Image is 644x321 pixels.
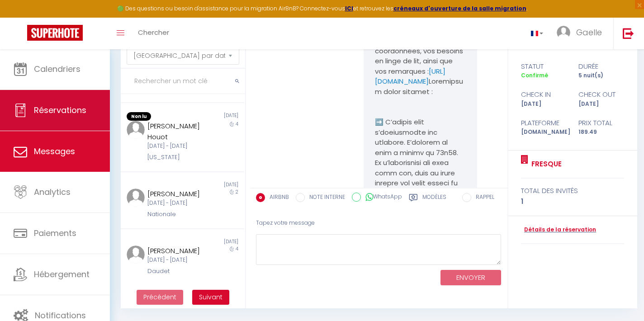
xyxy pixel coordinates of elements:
a: créneaux d'ouverture de la salle migration [393,5,526,12]
div: Tapez votre message [256,212,502,234]
a: Détails de la réservation [521,226,596,234]
div: 5 nuit(s) [573,71,630,80]
img: ... [127,245,145,264]
img: ... [127,189,145,207]
button: ENVOYER [440,270,501,286]
span: Analytics [34,186,71,198]
div: [DATE] [182,181,244,189]
img: ... [127,121,145,139]
span: Chercher [138,28,169,37]
div: [DATE] [182,112,244,121]
span: Paiements [34,227,76,239]
div: durée [573,61,630,72]
div: [PERSON_NAME] [147,189,208,199]
div: Daudet [147,267,208,276]
span: Calendriers [34,63,80,75]
span: Réservations [34,104,86,116]
span: Précédent [143,293,176,302]
div: [DATE] [515,100,573,109]
div: [PERSON_NAME] Houot [147,121,208,142]
div: [DATE] - [DATE] [147,256,208,264]
label: NOTE INTERNE [305,193,345,203]
span: 2 [236,189,238,195]
div: 1 [521,196,624,207]
label: Modèles [422,193,446,204]
div: [DATE] [182,238,244,245]
div: check in [515,89,573,100]
span: Notifications [35,310,86,321]
a: [URL][DOMAIN_NAME] [375,66,445,86]
div: Nationale [147,210,208,219]
a: Fresque [528,159,562,170]
label: RAPPEL [471,193,494,203]
span: 4 [236,245,238,252]
span: Gaelle [576,27,602,38]
a: ICI [345,5,353,12]
div: 189.49 [573,128,630,137]
div: [PERSON_NAME] [147,245,208,256]
label: WhatsApp [361,193,402,203]
span: Non lu [127,112,151,121]
span: Confirmé [521,71,548,79]
div: Plateforme [515,118,573,128]
div: Prix total [573,118,630,128]
img: logout [623,28,634,39]
button: Previous [137,290,183,305]
div: statut [515,61,573,72]
div: [DATE] - [DATE] [147,199,208,208]
span: Hébergement [34,269,90,280]
input: Rechercher un mot clé [121,69,245,94]
div: [DATE] [573,100,630,109]
a: Chercher [131,18,176,49]
div: [DATE] - [DATE] [147,142,208,151]
label: AIRBNB [265,193,289,203]
a: ... Gaelle [550,18,613,49]
div: [US_STATE] [147,153,208,162]
button: Ouvrir le widget de chat LiveChat [7,4,34,31]
span: 4 [236,121,238,127]
img: Super Booking [27,25,83,41]
div: total des invités [521,185,624,196]
div: check out [573,89,630,100]
span: Messages [34,146,75,157]
img: ... [557,26,570,39]
div: [DOMAIN_NAME] [515,128,573,137]
button: Next [192,290,229,305]
span: Suivant [199,293,223,302]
